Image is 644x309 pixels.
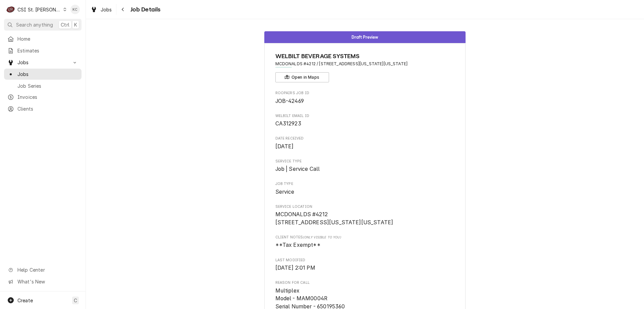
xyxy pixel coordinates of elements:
span: Client Notes [275,235,455,240]
span: Ctrl [61,21,69,28]
span: Date Received [275,136,455,141]
button: Navigate back [118,4,128,15]
span: K [74,21,77,28]
span: Last Modified [275,264,455,272]
div: [object Object] [275,235,455,249]
a: Job Series [4,80,82,91]
span: JOB-42469 [275,98,304,104]
span: [object Object] [275,241,455,249]
div: Last Modified [275,258,455,272]
span: Date Received [275,143,455,151]
span: Address [275,61,455,67]
span: Welbilt email ID [275,113,455,119]
a: Home [4,33,82,44]
span: Draft Preview [352,35,378,39]
div: Kelly Christen's Avatar [70,5,80,14]
span: [DATE] 2:01 PM [275,265,315,271]
span: Home [17,35,78,42]
a: Invoices [4,91,82,103]
span: Jobs [17,71,78,78]
span: C [74,297,77,304]
div: Roopairs Job ID [275,90,455,105]
div: CSI St. [PERSON_NAME] [17,6,61,13]
span: Job Details [128,5,161,14]
span: Last Modified [275,258,455,263]
a: Go to What's New [4,276,82,287]
span: Job Series [17,82,78,89]
span: Job Type [275,181,455,187]
span: Reason For Call [275,280,455,285]
a: Clients [4,103,82,114]
a: Jobs [4,69,82,80]
span: Service Type [275,159,455,164]
span: Service Location [275,210,455,226]
span: Service [275,189,294,195]
span: Job Type [275,188,455,196]
a: Go to Help Center [4,264,82,275]
div: CSI St. Louis's Avatar [6,5,15,14]
div: Job Type [275,181,455,196]
div: Date Received [275,136,455,150]
button: Search anythingCtrlK [4,19,82,31]
div: Welbilt email ID [275,113,455,128]
span: Job | Service Call [275,166,320,172]
span: Search anything [16,21,53,28]
a: Estimates [4,45,82,56]
div: C [6,5,15,14]
span: Help Center [17,266,77,273]
a: Jobs [88,4,115,15]
div: Client Information [275,52,455,82]
span: (Only Visible to You) [303,235,341,239]
div: Status [264,31,466,43]
div: Service Type [275,159,455,173]
span: Jobs [101,6,112,13]
span: What's New [17,278,77,285]
span: Service Location [275,204,455,209]
span: Name [275,52,455,61]
span: Jobs [17,59,68,66]
span: Create [17,298,33,303]
span: Invoices [17,93,78,101]
button: Open in Maps [275,72,329,82]
span: Roopairs Job ID [275,97,455,105]
div: Service Location [275,204,455,227]
span: MCDONALDS #4212 [STREET_ADDRESS][US_STATE][US_STATE] [275,211,393,226]
span: Roopairs Job ID [275,90,455,96]
span: Service Type [275,165,455,173]
span: Clients [17,105,78,112]
span: [DATE] [275,143,294,150]
span: Welbilt email ID [275,120,455,128]
span: Estimates [17,47,78,54]
a: Go to Jobs [4,57,82,68]
span: CA312923 [275,120,301,127]
div: KC [70,5,80,14]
